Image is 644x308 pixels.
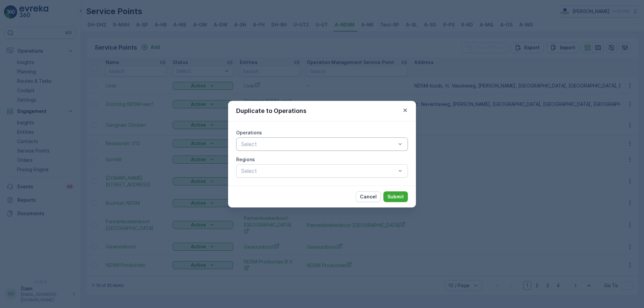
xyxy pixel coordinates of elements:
[241,140,396,148] p: Select
[387,193,404,200] p: Submit
[383,191,408,202] button: Submit
[236,106,307,116] p: Duplicate to Operations
[236,157,255,162] label: Regions
[356,191,381,202] button: Cancel
[241,167,396,175] p: Select
[360,193,377,200] p: Cancel
[236,130,262,135] label: Operations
